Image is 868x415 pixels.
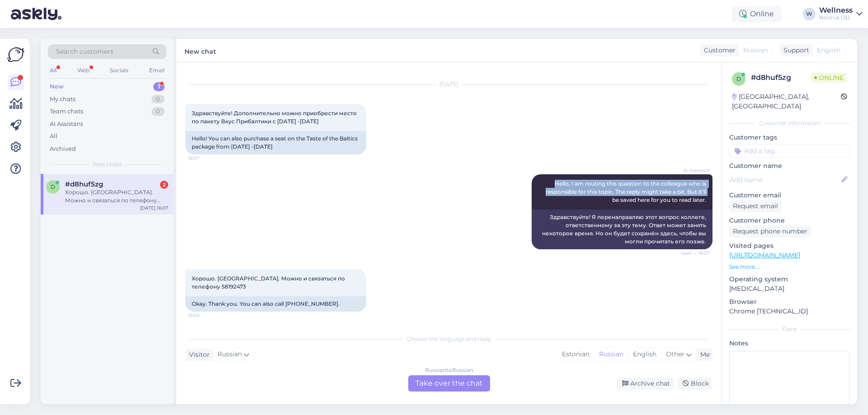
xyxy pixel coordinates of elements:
span: English [817,46,840,55]
p: Customer name [729,161,850,171]
span: d [736,75,741,82]
div: [DATE] [185,80,712,89]
a: [URL][DOMAIN_NAME] [729,251,800,259]
div: Request email [729,200,782,212]
div: Customer information [729,119,850,127]
div: Russian to Russian [425,366,473,374]
p: See more ... [729,263,850,271]
span: Seen ✓ 16:07 [676,250,710,256]
p: Browser [729,297,850,307]
div: Hello! You can also purchase a seat on the Taste of the Baltics package from [DATE] -[DATE] [185,131,366,154]
div: New [50,82,64,91]
div: Estonian [557,348,594,361]
div: # d8huf5zg [751,72,811,83]
img: Askly Logo [7,46,24,63]
input: Add a tag [729,144,850,158]
span: Hello, I am routing this question to the colleague who is responsible for this topic. The reply m... [546,180,708,203]
span: Other [666,350,684,358]
div: Хорошо. [GEOGRAPHIC_DATA]. Можно и связаться по телефону 58192473 [65,188,168,205]
div: Online [732,6,781,22]
p: [MEDICAL_DATA] [729,284,850,294]
span: Online [811,73,847,83]
p: Chrome [TECHNICAL_ID] [729,307,850,316]
div: Visitor [185,350,210,359]
span: #d8huf5zg [65,180,103,188]
p: Notes [729,339,850,348]
span: New chats [93,160,122,168]
p: Visited pages [729,241,850,251]
span: Search customers [56,47,113,56]
div: 0 [151,107,165,116]
div: Choose the language and reply [185,335,712,343]
div: 0 [151,95,165,104]
div: Me [697,350,710,359]
div: Take over the chat [408,375,490,392]
div: 2 [160,181,168,189]
div: Team chats [50,107,83,116]
span: Хорошо. [GEOGRAPHIC_DATA]. Можно и связаться по телефону 58192473 [192,275,346,290]
div: All [48,65,58,76]
div: Extra [729,325,850,333]
span: AI Assistant [676,167,710,174]
div: W [803,8,816,20]
div: Okay. Thank you. You can also call [PHONE_NUMBER]. [185,296,366,312]
span: Russian [217,350,242,359]
div: Archived [50,145,76,154]
div: Archive chat [617,378,674,390]
a: WellnessNoorus OÜ [819,7,863,21]
span: Russian [743,46,768,55]
label: New chat [184,44,216,56]
div: Request phone number [729,225,811,238]
div: English [628,348,661,361]
div: Customer [700,46,736,55]
div: Здравствуйте! Я перенаправляю этот вопрос коллеге, ответственному за эту тему. Ответ может занять... [532,210,712,249]
div: Block [677,378,712,390]
div: Web [75,65,91,76]
input: Add name [730,175,840,185]
div: [DATE] 16:07 [140,205,168,211]
div: All [50,132,57,141]
p: Customer email [729,191,850,200]
div: 1 [153,82,165,91]
div: Wellness [819,7,853,14]
span: Здравствуйте! Дополнительно можно приобрести место по пакету Вкус Прибалтики с [DATE] -[DATE] [192,110,358,125]
div: AI Assistant [50,120,83,129]
div: Email [147,65,166,76]
span: 16:08 [188,312,222,319]
div: [GEOGRAPHIC_DATA], [GEOGRAPHIC_DATA] [732,92,841,111]
p: Customer phone [729,216,850,225]
div: Russian [594,348,628,361]
div: Noorus OÜ [819,14,853,21]
p: Customer tags [729,133,850,142]
span: d [51,183,55,190]
div: My chats [50,95,75,104]
div: Support [780,46,809,55]
div: Socials [108,65,130,76]
p: Operating system [729,275,850,284]
span: 16:07 [188,155,222,162]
